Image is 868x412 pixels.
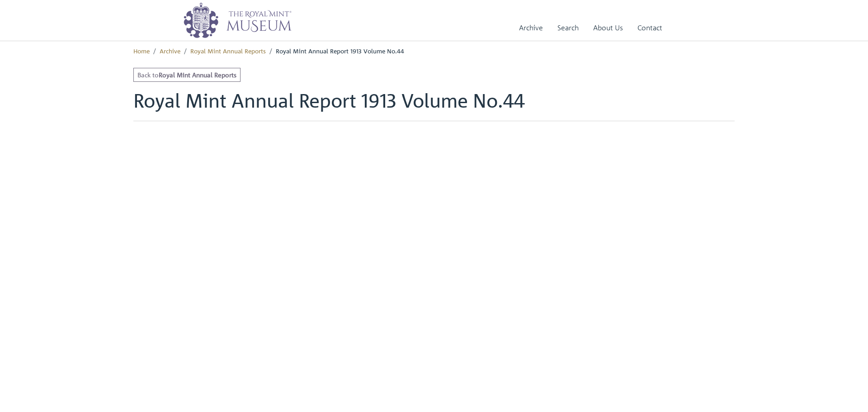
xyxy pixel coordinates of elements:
span: Royal Mint Annual Report 1913 Volume No.44 [276,47,404,55]
a: Archive [519,15,543,41]
a: Home [133,47,150,55]
a: About Us [593,15,623,41]
a: Back toRoyal Mint Annual Reports [133,68,241,82]
strong: Royal Mint Annual Reports [159,71,236,79]
a: Archive [160,47,180,55]
a: Royal Mint Annual Reports [190,47,266,55]
img: logo_wide.png [183,2,292,38]
a: Search [557,15,579,41]
a: Contact [637,15,662,41]
h1: Royal Mint Annual Report 1913 Volume No.44 [133,89,735,121]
